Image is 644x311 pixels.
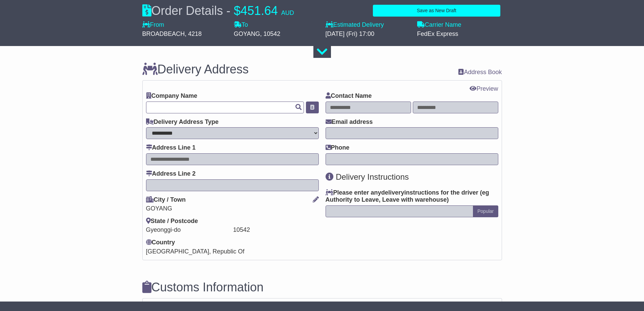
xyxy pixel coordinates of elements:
span: delivery [381,189,404,196]
span: BROADBEACH [142,30,185,37]
span: , 10542 [260,30,280,37]
label: Delivery Address Type [146,118,219,126]
label: State / Postcode [146,218,198,225]
span: , 4218 [185,30,202,37]
label: Carrier Name [417,21,461,29]
label: Estimated Delivery [326,21,410,29]
label: Email address [326,118,373,126]
span: Delivery Instructions [336,172,409,181]
div: Gyeonggi-do [146,226,232,234]
label: Company Name [146,92,197,100]
button: Popular [473,205,498,217]
span: GOYANG [234,30,260,37]
label: Contact Name [326,92,372,100]
div: Order Details - [142,3,294,18]
label: City / Town [146,196,186,204]
h3: Delivery Address [142,63,249,76]
div: FedEx Express [417,30,502,38]
button: Save as New Draft [373,5,500,17]
label: To [234,21,248,29]
label: Please enter any instructions for the driver ( ) [326,189,498,204]
span: AUD [281,9,294,16]
div: 10542 [233,226,319,234]
span: eg Authority to Leave, Leave with warehouse [326,189,489,203]
span: [GEOGRAPHIC_DATA], Republic Of [146,248,244,255]
a: Preview [470,85,498,92]
label: Country [146,239,175,246]
h3: Customs Information [142,281,502,294]
label: Address Line 2 [146,170,196,178]
div: [DATE] (Fri) 17:00 [326,30,410,38]
a: Address Book [458,69,502,75]
label: From [142,21,164,29]
span: 451.64 [241,4,278,18]
label: Address Line 1 [146,144,196,152]
span: $ [234,4,241,18]
div: GOYANG [146,205,319,213]
label: Phone [326,144,350,152]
